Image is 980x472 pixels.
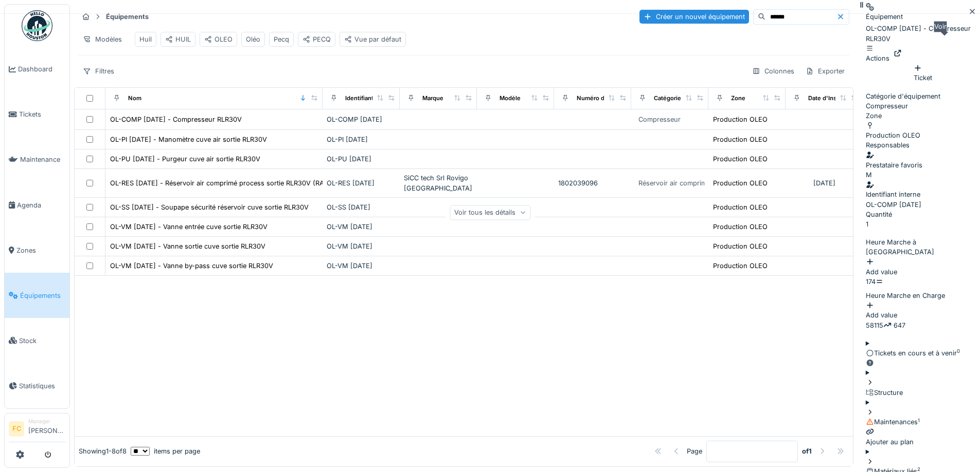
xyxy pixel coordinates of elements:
div: 1802039096 [558,178,627,188]
div: Créer un nouvel équipement [639,10,749,24]
div: OL-COMP [DATE] - Compresseur RLR30V [110,115,242,124]
a: FC Manager[PERSON_NAME] [9,418,65,442]
div: Actions [866,44,889,63]
div: Manager [28,418,65,425]
div: Showing 1 - 8 of 8 [79,446,127,456]
div: PECQ [302,34,331,44]
a: Équipements [5,273,69,318]
li: [PERSON_NAME] [28,418,65,440]
div: Zone [731,94,745,103]
div: OL-COMP [DATE] [866,190,980,209]
div: Prestataire favoris [866,160,980,170]
div: Production OLEO [866,130,920,140]
div: 174 [866,277,876,287]
div: OL-VM [DATE] [327,261,396,271]
div: Page [687,446,702,456]
div: Numéro de Série [577,94,624,103]
div: Modèle [500,94,521,103]
div: OL-RES [DATE] - Réservoir air comprimé process sortie RLR30V (RACO9) [110,178,341,188]
div: OL-VM [DATE] [327,222,396,232]
div: [DATE] [813,178,835,188]
div: Production OLEO [713,261,768,271]
div: Heure Marche à [GEOGRAPHIC_DATA] [866,237,980,257]
a: Tickets [5,92,69,137]
div: Oléo [246,34,260,44]
div: OL-PU [DATE] - Purgeur cuve air sortie RLR30V [110,154,260,164]
div: Modèles [78,32,127,47]
div: Production OLEO [713,115,768,124]
div: Add value [866,300,980,320]
div: Catégorie d'équipement [866,91,980,101]
a: Zones [5,228,69,273]
a: Statistiques [5,363,69,408]
div: Marque [422,94,443,103]
div: 1 [866,210,980,229]
summary: Tickets en cours et à venir0 [866,338,980,368]
div: Huil [139,34,152,44]
div: Add value [866,257,980,277]
div: Ticket [914,63,932,83]
div: Identifiant interne [345,94,395,103]
div: Compresseur [866,91,980,111]
span: Tickets [19,109,65,119]
li: FC [9,421,24,437]
div: Quantité [866,210,980,219]
div: OL-COMP [DATE] - Compresseur RLR30V [866,24,980,63]
sup: 1 [918,418,920,423]
div: Ajouter au plan [866,427,914,447]
div: Compresseur [638,115,681,124]
div: SiCC tech Srl Rovigo [GEOGRAPHIC_DATA] [404,173,473,193]
div: Identifiant interne [866,190,980,199]
div: Maintenances [866,417,980,427]
div: OL-SS [DATE] - Soupape sécurité réservoir cuve sortie RLR30V [110,202,309,212]
div: OL-VM [DATE] - Vanne entrée cuve sortie RLR30V [110,222,268,232]
span: Stock [19,336,65,346]
div: Responsables [866,140,980,150]
div: OL-PI [DATE] - Manomètre cuve air sortie RLR30V [110,135,267,144]
div: OL-VM [DATE] - Vanne sortie cuve sortie RLR30V [110,241,265,251]
div: Filtres [78,64,119,79]
span: Dashboard [18,64,65,74]
span: Agenda [17,200,65,210]
div: OL-VM [DATE] [327,241,396,251]
div: Production OLEO [713,178,768,188]
a: Maintenance [5,137,69,182]
div: OL-PU [DATE] [327,154,396,164]
div: Nom [128,94,141,103]
div: Pecq [274,34,289,44]
div: Date d'Installation [808,94,859,103]
div: Catégories d'équipement [654,94,725,103]
div: OL-RES [DATE] [327,178,396,188]
summary: Maintenances1Ajouter au plan [866,398,980,447]
div: HUIL [165,34,191,44]
span: Maintenance [20,155,65,164]
div: Vue par défaut [344,34,401,44]
div: OL-VM [DATE] - Vanne by-pass cuve sortie RLR30V [110,261,273,271]
img: Badge_color-CXgf-gQk.svg [22,10,52,41]
div: Équipement [866,12,903,22]
a: Stock [5,318,69,363]
a: Agenda [5,182,69,228]
div: Colonnes [747,64,799,79]
span: Zones [16,246,65,255]
sup: 2 [917,466,920,472]
summary: Structure [866,368,980,398]
div: Production OLEO [713,202,768,212]
div: Voir tous les détails [450,205,530,220]
div: OL-PI [DATE] [327,135,396,144]
div: Production OLEO [713,154,768,164]
div: 647 [883,320,905,330]
div: M [866,170,872,180]
strong: of 1 [802,446,812,456]
div: OL-SS [DATE] [327,202,396,212]
div: OLEO [204,34,233,44]
div: Tickets en cours et à venir [866,348,980,358]
div: 58115 [866,320,883,330]
span: Équipements [20,291,65,300]
div: Production OLEO [713,135,768,144]
div: Exporter [801,64,849,79]
div: Structure [866,388,980,398]
sup: 0 [957,348,960,354]
div: Production OLEO [713,222,768,232]
div: Heure Marche en Charge [866,291,980,300]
